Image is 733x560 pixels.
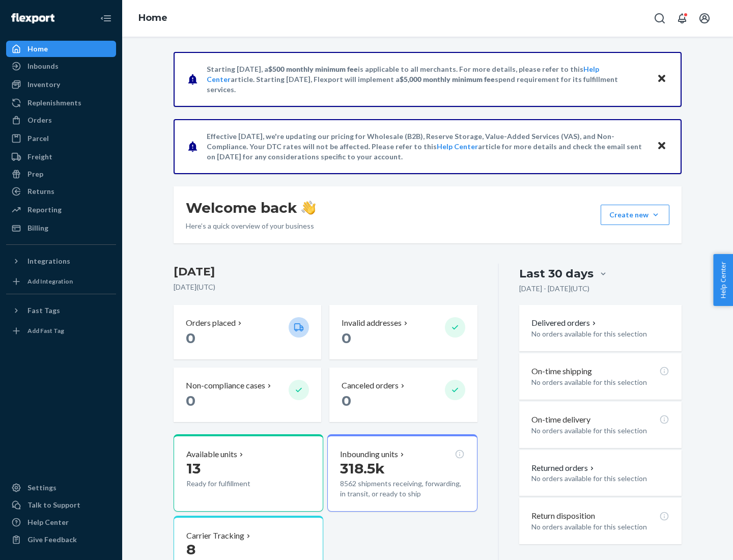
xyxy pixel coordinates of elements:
[6,480,116,496] a: Settings
[531,473,669,484] p: No orders available for this selection
[27,61,59,71] div: Inbounds
[27,115,52,125] div: Orders
[27,133,49,144] div: Parcel
[329,368,477,422] button: Canceled orders 0
[531,329,669,339] p: No orders available for this selection
[174,434,323,512] button: Available units13Ready for fulfillment
[672,8,692,29] button: Open notifications
[27,483,57,493] div: Settings
[340,449,398,460] p: Inbounding units
[186,221,316,231] p: Here’s a quick overview of your business
[6,183,116,200] a: Returns
[6,130,116,147] a: Parcel
[27,305,60,316] div: Fast Tags
[96,8,116,29] button: Close Navigation
[6,220,116,236] a: Billing
[27,500,80,510] div: Talk to Support
[342,392,351,409] span: 0
[400,75,495,83] span: $5,000 monthly minimum fee
[27,79,60,90] div: Inventory
[186,479,280,489] p: Ready for fulfillment
[27,256,70,266] div: Integrations
[531,426,669,436] p: No orders available for this selection
[174,305,321,359] button: Orders placed 0
[27,169,43,179] div: Prep
[6,253,116,269] button: Integrations
[27,44,48,54] div: Home
[531,377,669,387] p: No orders available for this selection
[186,199,316,217] h1: Welcome back
[655,139,668,154] button: Close
[519,284,589,294] p: [DATE] - [DATE] ( UTC )
[186,449,237,460] p: Available units
[340,460,385,477] span: 318.5k
[694,8,715,29] button: Open account menu
[268,65,358,73] span: $500 monthly minimum fee
[186,460,201,477] span: 13
[186,329,195,347] span: 0
[519,266,594,282] div: Last 30 days
[6,497,116,513] a: Talk to Support
[531,522,669,532] p: No orders available for this selection
[437,142,478,151] a: Help Center
[138,12,167,23] a: Home
[601,205,669,225] button: Create new
[531,317,598,329] button: Delivered orders
[27,98,81,108] div: Replenishments
[186,530,244,542] p: Carrier Tracking
[27,326,64,335] div: Add Fast Tag
[174,368,321,422] button: Non-compliance cases 0
[531,462,596,474] button: Returned orders
[342,329,351,347] span: 0
[531,510,595,522] p: Return disposition
[186,541,195,558] span: 8
[6,514,116,530] a: Help Center
[27,152,52,162] div: Freight
[6,302,116,319] button: Fast Tags
[11,13,54,23] img: Flexport logo
[531,366,592,377] p: On-time shipping
[186,380,265,391] p: Non-compliance cases
[27,205,62,215] div: Reporting
[6,166,116,182] a: Prep
[655,72,668,87] button: Close
[27,535,77,545] div: Give Feedback
[342,317,402,329] p: Invalid addresses
[186,392,195,409] span: 0
[27,277,73,286] div: Add Integration
[27,517,69,527] div: Help Center
[186,317,236,329] p: Orders placed
[6,112,116,128] a: Orders
[6,76,116,93] a: Inventory
[327,434,477,512] button: Inbounding units318.5k8562 shipments receiving, forwarding, in transit, or ready to ship
[207,64,647,95] p: Starting [DATE], a is applicable to all merchants. For more details, please refer to this article...
[27,186,54,197] div: Returns
[6,531,116,548] button: Give Feedback
[6,202,116,218] a: Reporting
[6,149,116,165] a: Freight
[207,131,647,162] p: Effective [DATE], we're updating our pricing for Wholesale (B2B), Reserve Storage, Value-Added Se...
[6,323,116,339] a: Add Fast Tag
[531,414,590,426] p: On-time delivery
[340,479,464,499] p: 8562 shipments receiving, forwarding, in transit, or ready to ship
[6,58,116,74] a: Inbounds
[27,223,48,233] div: Billing
[301,201,316,215] img: hand-wave emoji
[6,41,116,57] a: Home
[6,95,116,111] a: Replenishments
[130,4,176,33] ol: breadcrumbs
[329,305,477,359] button: Invalid addresses 0
[174,282,477,292] p: [DATE] ( UTC )
[650,8,670,29] button: Open Search Box
[342,380,399,391] p: Canceled orders
[6,273,116,290] a: Add Integration
[713,254,733,306] button: Help Center
[174,264,477,280] h3: [DATE]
